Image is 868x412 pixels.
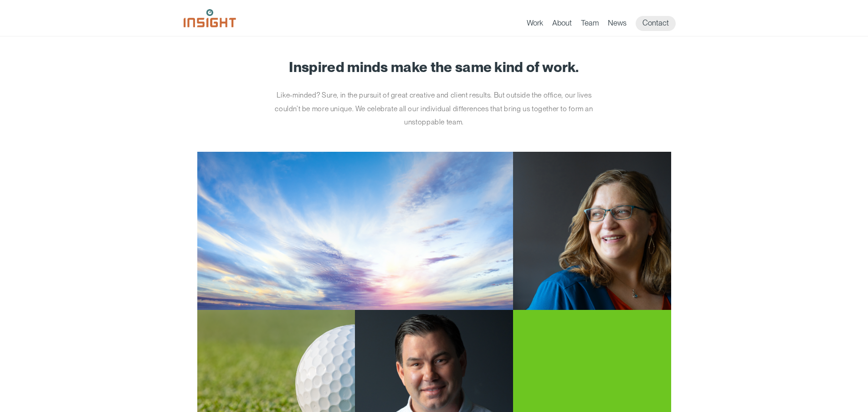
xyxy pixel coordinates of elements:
a: News [608,18,627,31]
p: Like-minded? Sure, in the pursuit of great creative and client results. But outside the office, o... [263,88,605,129]
nav: primary navigation menu [527,16,685,31]
img: Jill Smith [513,152,671,310]
h1: Inspired minds make the same kind of work. [197,59,671,75]
a: Team [581,18,599,31]
a: Jill Smith [197,152,671,310]
a: About [552,18,572,31]
a: Contact [636,16,676,31]
a: Work [527,18,543,31]
img: Insight Marketing Design [184,9,236,27]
